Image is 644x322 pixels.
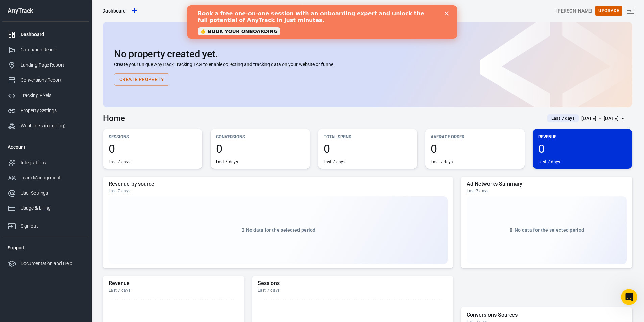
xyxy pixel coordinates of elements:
a: Sign out [2,216,89,234]
p: Total Spend [324,133,412,140]
div: [DATE] － [DATE] [581,114,619,123]
a: Integrations [2,155,89,170]
a: Landing Page Report [2,57,89,73]
div: Account id: HeznR638 [556,7,592,15]
div: Property Settings [21,107,84,114]
a: User Settings [2,185,89,201]
div: Last 7 days [109,188,448,194]
h3: Home [103,114,125,123]
button: Create Property [114,73,169,86]
div: Sign out [21,223,84,230]
div: Team Management [21,174,84,181]
a: Create new property [128,5,140,17]
div: Landing Page Report [21,61,84,69]
p: Create your unique AnyTrack Tracking TAG to enable collecting and tracking data on your website o... [114,61,621,68]
div: Dashboard [21,31,84,38]
a: Webhooks (outgoing) [2,118,89,133]
span: 0 [431,143,519,154]
button: Upgrade [595,6,622,16]
button: Last 7 days[DATE] － [DATE] [542,113,632,124]
iframe: Intercom live chat [621,289,637,305]
p: Average Order [431,133,519,140]
div: Close [258,6,264,10]
a: Property Settings [2,103,89,118]
span: No data for the selected period [515,227,584,233]
li: Support [2,240,89,256]
a: Campaign Report [2,42,89,57]
iframe: Intercom live chat banner [187,5,457,39]
span: No data for the selected period [246,227,316,233]
h5: Conversions Sources [467,312,627,318]
p: Sessions [109,133,197,140]
h5: Revenue [109,280,239,287]
div: Conversions Report [21,77,84,84]
span: 0 [538,143,627,154]
div: Webhooks (outgoing) [21,122,84,129]
div: Usage & billing [21,205,84,212]
a: Tracking Pixels [2,88,89,103]
div: Documentation and Help [21,260,84,267]
h2: No property created yet. [114,49,621,59]
h5: Sessions [258,280,448,287]
a: Sign out [622,3,639,19]
div: Last 7 days [538,159,560,165]
div: Campaign Report [21,46,84,53]
div: Last 7 days [109,288,239,293]
div: Tracking Pixels [21,92,84,99]
a: Dashboard [2,27,89,42]
a: Team Management [2,170,89,185]
span: 0 [216,143,305,154]
a: Usage & billing [2,201,89,216]
div: User Settings [21,190,84,197]
span: 0 [109,143,197,154]
div: Last 7 days [258,288,448,293]
h5: Revenue by source [109,181,448,188]
div: Last 7 days [467,188,627,194]
p: Conversions [216,133,305,140]
div: AnyTrack [2,8,89,14]
li: Account [2,139,89,155]
a: Conversions Report [2,73,89,88]
div: Dashboard [102,7,126,14]
p: Revenue [538,133,627,140]
h5: Ad Networks Summary [467,181,627,188]
button: Find anything...⌘ + K [300,5,435,17]
span: Last 7 days [549,115,577,122]
div: Integrations [21,159,84,166]
span: 0 [324,143,412,154]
